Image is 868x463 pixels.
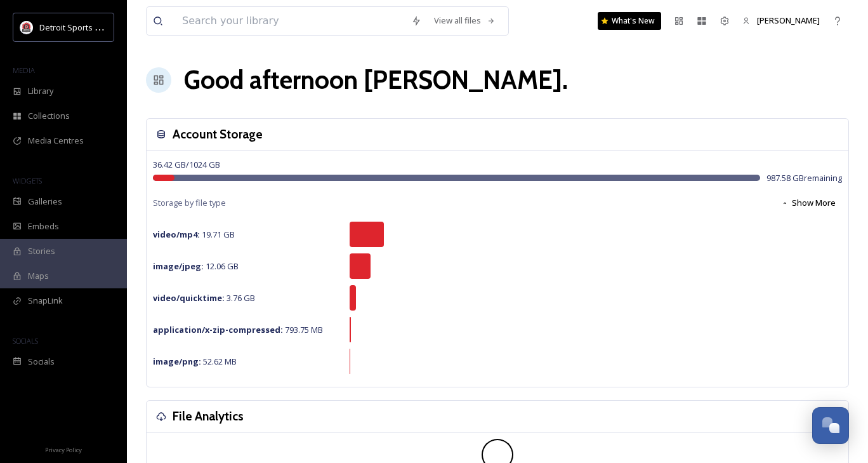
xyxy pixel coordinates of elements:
[775,191,842,215] button: Show More
[28,196,62,208] span: Galleries
[28,295,63,307] span: SnapLink
[153,292,225,304] strong: video/quicktime :
[13,336,38,346] span: SOCIALS
[153,356,237,367] span: 52.62 MB
[428,8,502,33] a: View all files
[28,220,59,232] span: Embeds
[766,172,842,184] span: 987.58 GB remaining
[153,229,200,240] strong: video/mp4 :
[153,197,226,209] span: Storage by file type
[153,324,283,335] strong: application/x-zip-compressed :
[28,135,84,147] span: Media Centres
[153,159,220,170] span: 36.42 GB / 1024 GB
[28,85,53,97] span: Library
[28,110,70,122] span: Collections
[176,7,405,35] input: Search your library
[184,61,568,99] h1: Good afternoon [PERSON_NAME] .
[736,8,826,33] a: [PERSON_NAME]
[812,407,849,444] button: Open Chat
[153,292,255,304] span: 3.76 GB
[13,65,35,75] span: MEDIA
[39,21,141,33] span: Detroit Sports Commission
[153,324,323,335] span: 793.75 MB
[45,441,82,457] a: Privacy Policy
[45,446,82,454] span: Privacy Policy
[28,270,49,282] span: Maps
[153,356,201,367] strong: image/png :
[153,260,239,272] span: 12.06 GB
[28,245,55,257] span: Stories
[13,176,42,185] span: WIDGETS
[153,229,235,240] span: 19.71 GB
[28,356,55,368] span: Socials
[598,12,661,30] a: What's New
[173,125,263,144] h3: Account Storage
[153,260,204,272] strong: image/jpeg :
[20,21,33,34] img: crop.webp
[757,15,820,26] span: [PERSON_NAME]
[173,407,244,426] h3: File Analytics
